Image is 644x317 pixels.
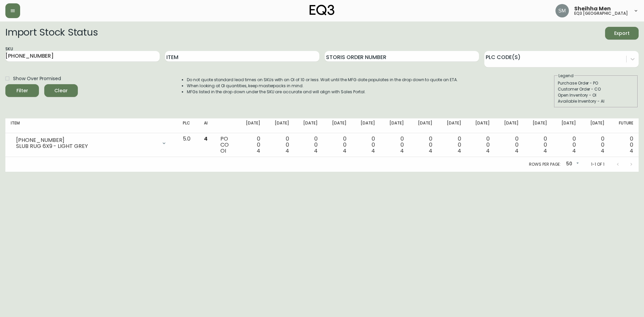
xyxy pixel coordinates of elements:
[524,118,553,133] th: [DATE]
[438,118,467,133] th: [DATE]
[323,118,352,133] th: [DATE]
[587,136,605,154] div: 0 0
[257,147,260,155] span: 4
[443,136,461,154] div: 0 0
[237,118,266,133] th: [DATE]
[242,136,260,154] div: 0 0
[44,84,78,97] button: Clear
[187,77,458,83] li: Do not quote standard lead times on SKUs with an OI of 10 or less. Wait until the MFG date popula...
[5,27,98,40] h2: Import Stock Status
[343,147,346,155] span: 4
[458,147,461,155] span: 4
[314,147,318,155] span: 4
[187,89,458,95] li: MFGs listed in the drop down under the SKU are accurate and will align with Sales Portal.
[16,87,28,95] div: Filter
[558,98,634,104] div: Available Inventory - AI
[574,6,611,11] span: Sheihha Men
[467,118,495,133] th: [DATE]
[543,147,547,155] span: 4
[610,118,639,133] th: Future
[11,136,172,151] div: [PHONE_NUMBER]SLUB RUG 6X9 - LIGHT GREY
[13,75,61,82] span: Show Over Promised
[357,136,375,154] div: 0 0
[558,136,576,154] div: 0 0
[472,136,490,154] div: 0 0
[529,136,547,154] div: 0 0
[380,118,409,133] th: [DATE]
[415,136,433,154] div: 0 0
[271,136,289,154] div: 0 0
[555,4,569,17] img: cfa6f7b0e1fd34ea0d7b164297c1067f
[552,118,581,133] th: [DATE]
[486,147,490,155] span: 4
[300,136,318,154] div: 0 0
[204,135,208,143] span: 4
[220,136,231,154] div: PO CO
[266,118,294,133] th: [DATE]
[529,161,561,167] p: Rows per page:
[294,118,323,133] th: [DATE]
[610,29,633,38] span: Export
[16,137,157,143] div: [PHONE_NUMBER]
[16,143,157,149] div: SLUB RUG 6X9 - LIGHT GREY
[310,5,334,15] img: logo
[630,147,633,155] span: 4
[429,147,432,155] span: 4
[199,118,215,133] th: AI
[500,136,519,154] div: 0 0
[615,136,633,154] div: 0 0
[605,27,639,40] button: Export
[285,147,289,155] span: 4
[187,83,458,89] li: When looking at OI quantities, keep masterpacks in mind.
[601,147,604,155] span: 4
[558,73,574,79] legend: Legend
[400,147,404,155] span: 4
[563,159,580,170] div: 50
[50,87,72,95] span: Clear
[177,133,199,157] td: 5.0
[5,84,39,97] button: Filter
[558,80,634,86] div: Purchase Order - PO
[386,136,404,154] div: 0 0
[5,118,177,133] th: Item
[409,118,438,133] th: [DATE]
[495,118,524,133] th: [DATE]
[558,86,634,92] div: Customer Order - CO
[581,118,610,133] th: [DATE]
[328,136,346,154] div: 0 0
[177,118,199,133] th: PLC
[371,147,375,155] span: 4
[352,118,381,133] th: [DATE]
[220,147,226,155] span: OI
[572,147,576,155] span: 4
[591,161,604,167] p: 1-1 of 1
[515,147,519,155] span: 4
[574,11,628,15] h5: eq3 [GEOGRAPHIC_DATA]
[558,92,634,98] div: Open Inventory - OI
